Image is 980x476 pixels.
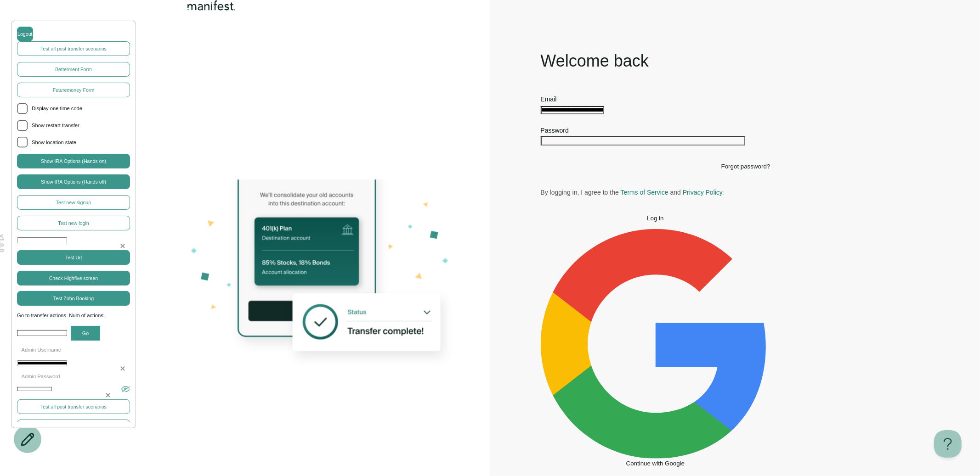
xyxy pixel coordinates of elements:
button: Test all post transfer scenarios [17,41,130,56]
label: Email [541,95,557,103]
button: Test Url [17,250,130,265]
button: Show IRA Options (Hands on) [17,154,130,168]
span: Go to transfer actions. Num of actions: [17,312,130,320]
li: Show restart transfer [17,120,130,131]
button: Betterment Form [17,62,130,77]
button: Test Zoho Booking [17,291,130,306]
p: By logging in, I agree to the and . [541,188,770,196]
button: Test all post transfer scenarios [17,399,130,414]
li: Display one time code [17,103,130,114]
button: Futuremoney Form [17,83,130,97]
span: Display one time code [32,105,130,113]
button: Test new signup [17,195,130,210]
a: Terms of Service [621,189,668,196]
button: Show IRA Options (Hands off) [17,174,130,189]
span: Log in [647,215,663,222]
button: Logout [17,27,33,41]
span: Continue with Google [626,460,685,467]
h1: Welcome back [541,50,770,72]
span: Show location state [32,139,130,147]
label: Password [541,127,569,134]
a: Privacy Policy [683,189,722,196]
button: Log in [541,215,770,222]
button: Test Cors [17,420,130,434]
button: Check Highfive screen [17,271,130,286]
p: Admin Username [17,346,130,354]
p: Admin Password [17,373,130,381]
button: Test new login [17,216,130,230]
button: Go [71,326,100,341]
button: Forgot password? [721,163,770,170]
button: Continue with Google [541,229,770,467]
iframe: Toggle Customer Support [934,430,962,458]
span: Show restart transfer [32,122,130,130]
li: Show location state [17,137,130,148]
